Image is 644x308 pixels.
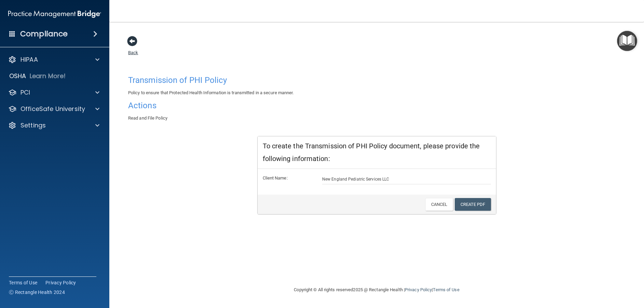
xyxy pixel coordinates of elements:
[30,72,66,80] p: Learn More!
[128,76,625,85] h4: Transmission of PHI Policy
[617,31,637,51] button: Open Resource Center
[405,287,432,292] a: Privacy Policy
[252,279,502,301] div: Copyright © All rights reserved 2025 @ Rectangle Health | |
[9,279,37,286] a: Terms of Use
[9,72,26,80] p: OSHA
[8,56,99,64] a: HIPAA
[8,121,99,130] a: Settings
[8,105,99,113] a: OfficeSafe University
[8,88,99,97] a: PCI
[9,289,65,296] span: Ⓒ Rectangle Health 2024
[20,121,46,130] p: Settings
[20,56,38,64] p: HIPAA
[258,174,317,182] label: Client Name:
[128,101,625,110] h4: Actions
[258,136,496,169] div: To create the Transmission of PHI Policy document, please provide the following information:
[128,115,167,121] span: Read and File Policy
[425,198,453,211] a: Cancel
[455,198,491,211] a: Create PDF
[433,287,459,292] a: Terms of Use
[128,42,138,55] a: Back
[128,90,294,95] span: Policy to ensure that Protected Health Information is transmitted in a secure manner.
[45,279,76,286] a: Privacy Policy
[20,105,85,113] p: OfficeSafe University
[526,259,636,287] iframe: Drift Widget Chat Controller
[20,88,30,97] p: PCI
[8,7,101,21] img: PMB logo
[20,29,68,39] h4: Compliance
